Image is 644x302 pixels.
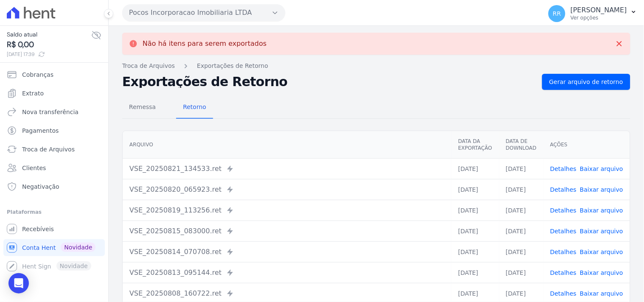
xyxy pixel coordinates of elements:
[122,62,175,70] a: Troca de Arquivos
[580,249,623,255] a: Baixar arquivo
[499,179,543,200] td: [DATE]
[122,4,285,21] button: Pocos Incorporacao Imobiliaria LTDA
[3,178,105,195] a: Negativação
[3,159,105,176] a: Clientes
[129,247,444,257] div: VSE_20250814_070708.ret
[580,186,623,193] a: Baixar arquivo
[499,200,543,221] td: [DATE]
[22,243,56,252] span: Conta Hent
[7,30,91,39] span: Saldo atual
[8,273,29,294] div: Open Intercom Messenger
[3,221,105,238] a: Recebíveis
[129,288,444,299] div: VSE_20250808_160722.ret
[451,179,499,200] td: [DATE]
[143,39,267,48] p: Não há itens para serem exportados
[542,2,644,25] button: RR [PERSON_NAME] Ver opções
[22,70,53,79] span: Cobranças
[129,268,444,278] div: VSE_20250813_095144.ret
[7,39,91,50] span: R$ 0,00
[7,66,101,275] nav: Sidebar
[451,241,499,262] td: [DATE]
[129,164,444,174] div: VSE_20250821_134533.ret
[550,249,577,255] a: Detalhes
[549,78,623,86] span: Gerar arquivo de retorno
[3,103,105,120] a: Nova transferência
[123,131,451,159] th: Arquivo
[176,97,213,119] a: Retorno
[129,185,444,195] div: VSE_20250820_065923.ret
[550,290,577,297] a: Detalhes
[3,66,105,83] a: Cobranças
[22,108,79,116] span: Nova transferência
[451,131,499,159] th: Data da Exportação
[580,290,623,297] a: Baixar arquivo
[571,14,627,21] p: Ver opções
[543,131,630,159] th: Ações
[580,165,623,172] a: Baixar arquivo
[499,221,543,241] td: [DATE]
[451,158,499,179] td: [DATE]
[124,98,161,115] span: Remessa
[451,262,499,283] td: [DATE]
[122,76,535,88] h2: Exportações de Retorno
[542,74,630,90] a: Gerar arquivo de retorno
[550,269,577,276] a: Detalhes
[22,126,59,135] span: Pagamentos
[22,164,46,172] span: Clientes
[129,205,444,215] div: VSE_20250819_113256.ret
[580,269,623,276] a: Baixar arquivo
[7,207,101,217] div: Plataformas
[197,62,268,70] a: Exportações de Retorno
[571,6,627,14] p: [PERSON_NAME]
[451,200,499,221] td: [DATE]
[22,182,59,191] span: Negativação
[550,186,577,193] a: Detalhes
[3,141,105,158] a: Troca de Arquivos
[22,225,54,233] span: Recebíveis
[553,11,561,17] span: RR
[129,226,444,236] div: VSE_20250815_083000.ret
[3,85,105,102] a: Extrato
[499,131,543,159] th: Data de Download
[550,165,577,172] a: Detalhes
[22,145,75,154] span: Troca de Arquivos
[580,228,623,235] a: Baixar arquivo
[122,97,163,119] a: Remessa
[22,89,44,98] span: Extrato
[61,243,96,252] span: Novidade
[499,241,543,262] td: [DATE]
[451,221,499,241] td: [DATE]
[122,62,630,70] nav: Breadcrumb
[3,122,105,139] a: Pagamentos
[580,207,623,214] a: Baixar arquivo
[7,50,91,58] span: [DATE] 17:39
[178,98,211,115] span: Retorno
[499,158,543,179] td: [DATE]
[499,262,543,283] td: [DATE]
[3,239,105,256] a: Conta Hent Novidade
[550,207,577,214] a: Detalhes
[550,228,577,235] a: Detalhes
